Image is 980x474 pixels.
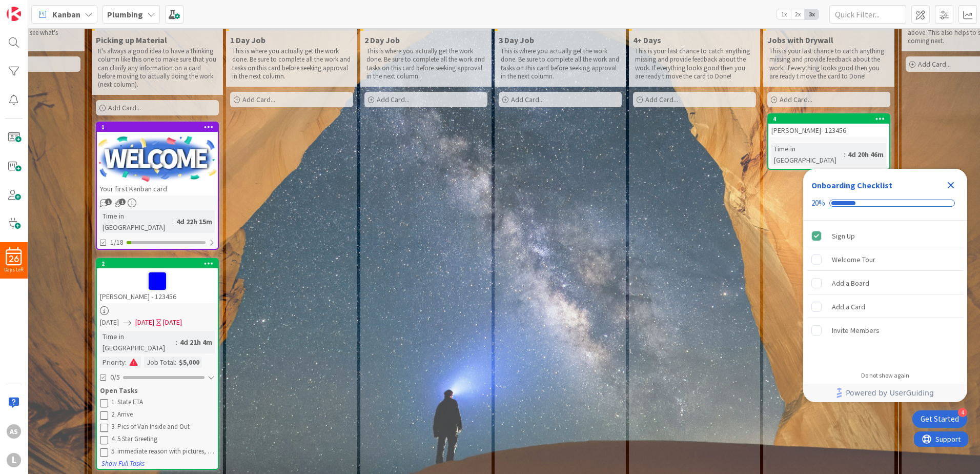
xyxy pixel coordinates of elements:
div: Add a Card is incomplete. [807,295,963,318]
div: Open Get Started checklist, remaining modules: 4 [912,410,967,428]
div: 2[PERSON_NAME] - 123456 [97,259,218,303]
span: 1 Day Job [230,35,266,45]
div: 20% [811,199,825,208]
div: Invite Members is incomplete. [807,319,963,342]
div: Get Started [921,414,959,424]
div: Checklist progress: 20% [811,199,959,208]
p: This is where you actually get the work done. Be sure to complete all the work and tasks on this ... [232,47,351,81]
div: 1 [97,123,218,132]
div: L [7,453,21,467]
span: : [125,357,127,368]
div: Add a Board [832,277,869,289]
div: 2 [97,259,218,268]
span: 3x [805,9,819,19]
p: This is where you actually get the work done. Be sure to complete all the work and tasks on this ... [501,47,620,81]
span: [DATE] [100,317,119,328]
span: Add Card... [242,95,275,104]
span: Picking up Material [96,35,167,45]
span: 4+ Days [633,35,661,45]
span: 2x [791,9,805,19]
div: Time in [GEOGRAPHIC_DATA] [100,331,176,353]
div: 4d 21h 4m [177,337,215,348]
span: Add Card... [645,95,678,104]
div: Sign Up is complete. [807,225,963,247]
span: Add Card... [780,95,812,104]
button: Show Full Tasks [101,458,145,469]
span: Kanban [52,8,80,21]
div: 4d 22h 15m [174,216,215,227]
div: Open Tasks [100,386,215,396]
div: AS [7,424,21,439]
a: Powered by UserGuiding [808,384,962,402]
span: 1 [105,199,112,205]
div: 1Your first Kanban card [97,123,218,195]
div: 4d 20h 46m [845,149,886,160]
div: Welcome Tour [832,253,875,266]
div: 4. 5 Star Greeting [111,435,215,443]
div: 1 [101,124,218,131]
div: 4[PERSON_NAME]- 123456 [768,114,889,137]
span: Add Card... [108,103,141,112]
p: This is where you actually get the work done. Be sure to complete all the work and tasks on this ... [366,47,485,81]
div: 2 [101,260,218,267]
div: 1. State ETA [111,398,215,406]
span: Add Card... [511,95,544,104]
span: Support [22,2,47,14]
span: 2 Day Job [364,35,400,45]
b: Plumbing [107,9,143,19]
div: Add a Card [832,301,865,313]
div: 4 [958,408,967,417]
div: Do not show again [861,371,909,380]
span: : [176,337,177,348]
span: 1/18 [110,237,124,248]
div: 5. immediate reason with pictures, confirm with CBC [111,447,215,456]
div: Footer [803,384,967,402]
div: Onboarding Checklist [811,179,892,191]
span: 3 Day Job [499,35,534,45]
div: $5,000 [176,357,202,368]
div: 3. Pics of Van Inside and Out [111,423,215,431]
div: Sign Up [832,230,855,242]
span: : [175,357,176,368]
p: This is your last chance to catch anything missing and provide feedback about the work. If everyt... [769,47,888,81]
div: Priority [100,357,125,368]
div: Add a Board is incomplete. [807,272,963,294]
span: : [172,216,174,227]
div: Close Checklist [943,177,959,193]
div: 4 [773,115,889,123]
p: This is your last chance to catch anything missing and provide feedback about the work. If everyt... [635,47,754,81]
span: 0/5 [110,372,120,383]
span: : [844,149,845,160]
div: [PERSON_NAME]- 123456 [768,124,889,137]
div: [DATE] [163,317,182,328]
input: Quick Filter... [829,5,906,24]
div: Time in [GEOGRAPHIC_DATA] [771,143,844,166]
img: Visit kanbanzone.com [7,7,21,21]
div: Checklist Container [803,169,967,402]
div: [PERSON_NAME] - 123456 [97,268,218,303]
span: 1x [777,9,791,19]
div: 2. Arrive [111,410,215,419]
div: Your first Kanban card [97,182,218,195]
div: 4 [768,114,889,124]
div: Invite Members [832,324,880,337]
div: Job Total [144,357,175,368]
div: Welcome Tour is incomplete. [807,248,963,271]
span: Add Card... [918,60,951,69]
span: [DATE] [135,317,154,328]
span: 26 [9,255,19,263]
div: Checklist items [803,221,967,365]
div: Time in [GEOGRAPHIC_DATA] [100,210,172,233]
span: Add Card... [377,95,410,104]
p: It's always a good idea to have a thinking column like this one to make sure that you can clarify... [98,47,217,89]
span: Powered by UserGuiding [846,387,934,399]
span: 1 [119,199,126,205]
span: Jobs with Drywall [767,35,833,45]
